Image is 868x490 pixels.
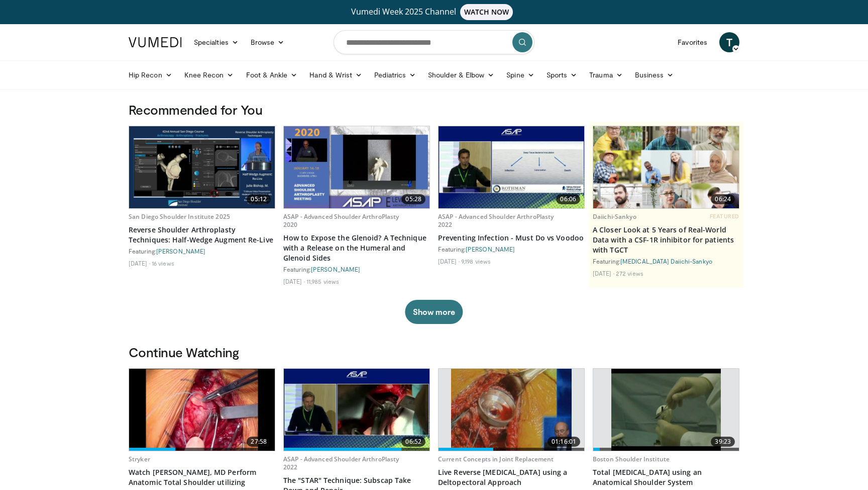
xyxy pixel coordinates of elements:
[466,246,515,253] a: [PERSON_NAME]
[284,126,429,208] img: 56a87972-5145-49b8-a6bd-8880e961a6a7.620x360_q85_upscale.jpg
[405,300,463,324] button: Show more
[283,455,399,471] a: ASAP - Advanced Shoulder ArthroPlasty 2022
[593,269,614,277] li: [DATE]
[710,213,739,220] span: FEATURED
[247,194,271,204] span: 05:12
[156,248,205,255] a: [PERSON_NAME]
[284,369,429,451] a: 06:52
[439,369,584,451] a: 01:16:01
[247,437,271,447] span: 27:58
[548,437,580,447] span: 01:16:01
[245,32,291,52] a: Browse
[129,369,275,451] img: 293c6ef9-b2a3-4840-bd37-651744860220.620x360_q85_upscale.jpg
[284,369,429,451] img: 0e230224-c4f6-40e4-ad7e-0c17de49e664.620x360_q85_upscale.jpg
[129,102,739,118] h3: Recommended for You
[129,369,275,451] a: 27:58
[593,455,670,463] a: Boston Shoulder Institute
[439,126,584,208] img: aae374fe-e30c-4d93-85d1-1c39c8cb175f.620x360_q85_upscale.jpg
[438,212,554,229] a: ASAP - Advanced Shoulder ArthroPlasty 2022
[129,126,275,208] img: 04ab4792-be95-4d15-abaa-61dd869f3458.620x360_q85_upscale.jpg
[438,467,585,487] a: Live Reverse [MEDICAL_DATA] using a Deltopectoral Approach
[401,194,425,204] span: 05:28
[593,257,739,265] div: Featuring:
[303,65,368,85] a: Hand & Wrist
[129,37,182,47] img: VuMedi Logo
[188,32,245,52] a: Specialties
[593,369,739,451] a: 39:23
[438,245,585,253] div: Featuring:
[240,65,304,85] a: Foot & Ankle
[283,212,399,229] a: ASAP - Advanced Shoulder ArthroPlasty 2020
[422,65,500,85] a: Shoulder & Elbow
[284,126,429,208] a: 05:28
[460,4,513,20] span: WATCH NOW
[283,277,305,285] li: [DATE]
[451,369,572,451] img: 684033_3.png.620x360_q85_upscale.jpg
[439,126,584,208] a: 06:06
[368,65,422,85] a: Pediatrics
[438,455,554,463] a: Current Concepts in Joint Replacement
[540,65,584,85] a: Sports
[129,247,275,255] div: Featuring:
[711,437,735,447] span: 39:23
[152,259,174,267] li: 16 views
[438,257,460,265] li: [DATE]
[593,126,739,208] a: 06:24
[461,257,491,265] li: 9,198 views
[178,65,240,85] a: Knee Recon
[500,65,540,85] a: Spine
[672,32,713,52] a: Favorites
[130,4,738,20] a: Vumedi Week 2025 ChannelWATCH NOW
[129,126,275,208] a: 05:12
[719,32,739,52] a: T
[334,30,534,54] input: Search topics, interventions
[129,259,150,267] li: [DATE]
[311,266,360,273] a: [PERSON_NAME]
[306,277,339,285] li: 11,985 views
[129,225,275,245] a: Reverse Shoulder Arthroplasty Techniques: Half-Wedge Augment Re-Live
[401,437,425,447] span: 06:52
[283,265,430,273] div: Featuring:
[556,194,580,204] span: 06:06
[129,455,150,463] a: Stryker
[583,65,629,85] a: Trauma
[629,65,680,85] a: Business
[438,233,585,243] a: Preventing Infection - Must Do vs Voodoo
[593,212,636,221] a: Daiichi-Sankyo
[611,369,721,451] img: 38824_0000_3.png.620x360_q85_upscale.jpg
[129,212,230,221] a: San Diego Shoulder Institute 2025
[593,467,739,487] a: Total [MEDICAL_DATA] using an Anatomical Shoulder System
[593,126,739,208] img: 93c22cae-14d1-47f0-9e4a-a244e824b022.png.620x360_q85_upscale.jpg
[129,344,739,360] h3: Continue Watching
[620,258,712,265] a: [MEDICAL_DATA] Daiichi-Sankyo
[123,65,178,85] a: Hip Recon
[283,233,430,263] a: How to Expose the Glenoid? A Technique with a Release on the Humeral and Glenoid Sides
[616,269,643,277] li: 272 views
[711,194,735,204] span: 06:24
[593,225,739,255] a: A Closer Look at 5 Years of Real-World Data with a CSF-1R inhibitor for patients with TGCT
